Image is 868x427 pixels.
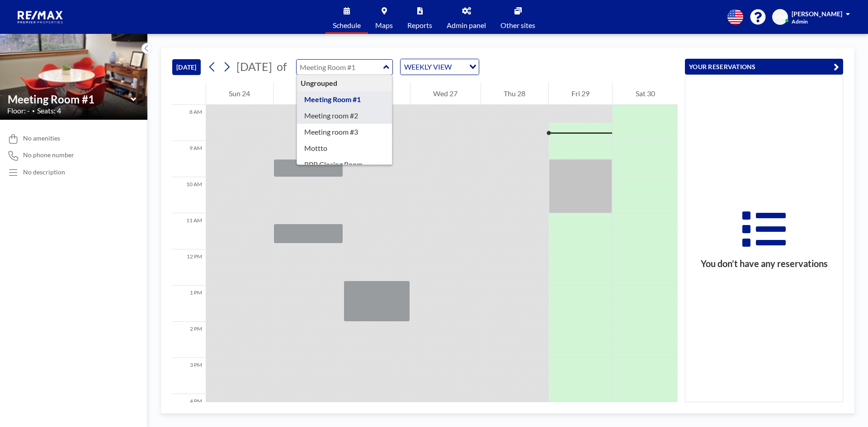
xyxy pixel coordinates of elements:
span: Schedule [333,22,361,29]
button: [DATE] [172,59,201,75]
span: HM [775,13,786,21]
div: Mottto [297,140,392,156]
button: YOUR RESERVATIONS [685,59,843,75]
span: of [277,60,287,74]
h3: You don’t have any reservations [685,258,843,269]
div: Ungrouped [297,75,392,91]
div: 9 AM [172,141,206,177]
div: 11 AM [172,213,206,249]
div: 1 PM [172,286,206,322]
span: • [32,108,35,114]
span: Reports [407,22,432,29]
div: 8 AM [172,105,206,141]
span: No amenities [23,134,60,142]
div: Thu 28 [481,82,548,105]
div: Meeting room #2 [297,108,392,124]
div: 12 PM [172,249,206,286]
div: Meeting Room #1 [297,91,392,108]
div: 3 PM [172,358,206,394]
span: [PERSON_NAME] [792,10,842,18]
input: Meeting Room #1 [297,60,383,75]
span: Maps [375,22,393,29]
div: Wed 27 [410,82,481,105]
div: No description [23,168,65,176]
span: No phone number [23,151,74,159]
div: RPP Closing Room [297,156,392,173]
img: organization-logo [14,8,67,26]
div: Sun 24 [206,82,273,105]
div: Sat 30 [613,82,678,105]
span: [DATE] [236,60,272,73]
div: Search for option [401,59,479,75]
span: Other sites [500,22,535,29]
div: 2 PM [172,322,206,358]
span: Floor: - [7,106,30,115]
input: Search for option [454,61,464,73]
div: Mon 25 [274,82,344,105]
div: Meeting room #3 [297,124,392,140]
div: Fri 29 [549,82,613,105]
span: WEEKLY VIEW [402,61,453,73]
span: Admin [792,18,808,25]
span: Admin panel [447,22,486,29]
input: Meeting Room #1 [8,93,131,106]
div: 10 AM [172,177,206,213]
span: Seats: 4 [37,106,61,115]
